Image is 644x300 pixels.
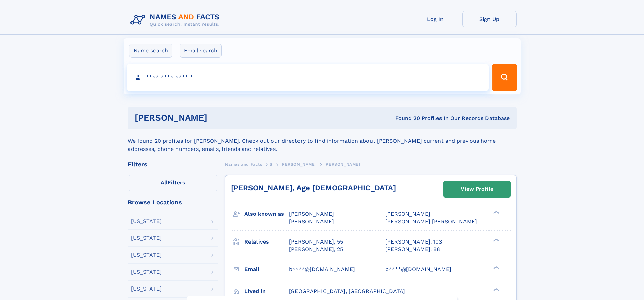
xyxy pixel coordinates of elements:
input: search input [127,64,489,91]
span: [PERSON_NAME] [324,162,360,167]
span: S [270,162,273,167]
label: Email search [180,44,222,58]
div: Filters [128,161,218,167]
span: [PERSON_NAME] [385,211,430,217]
button: Search Button [492,64,517,91]
span: [PERSON_NAME] [280,162,316,167]
span: [PERSON_NAME] [PERSON_NAME] [385,218,477,225]
span: [PERSON_NAME] [289,218,334,225]
h3: Relatives [244,236,289,248]
div: ❯ [492,238,500,242]
a: [PERSON_NAME], 88 [385,246,440,253]
div: [US_STATE] [131,269,162,275]
div: We found 20 profiles for [PERSON_NAME]. Check out our directory to find information about [PERSON... [128,129,517,153]
div: ❯ [492,265,500,270]
div: [US_STATE] [131,235,162,241]
a: Sign Up [462,11,517,27]
label: Filters [128,175,218,191]
a: S [270,160,273,168]
a: [PERSON_NAME] [280,160,316,168]
h3: Also known as [244,208,289,220]
span: [GEOGRAPHIC_DATA], [GEOGRAPHIC_DATA] [289,288,405,294]
div: [US_STATE] [131,286,162,292]
h1: [PERSON_NAME] [135,114,301,122]
span: [PERSON_NAME] [289,211,334,217]
a: [PERSON_NAME], Age [DEMOGRAPHIC_DATA] [231,184,396,192]
div: View Profile [461,181,493,197]
h3: Email [244,263,289,275]
div: [US_STATE] [131,218,162,224]
span: All [161,179,168,186]
a: View Profile [444,181,510,197]
a: Names and Facts [225,160,262,168]
a: [PERSON_NAME], 25 [289,246,343,253]
h3: Lived in [244,285,289,297]
div: ❯ [492,210,500,215]
div: Found 20 Profiles In Our Records Database [301,115,510,122]
a: [PERSON_NAME], 103 [385,238,442,246]
label: Name search [129,44,172,58]
img: Logo Names and Facts [128,11,225,29]
a: Log In [408,11,462,27]
div: [US_STATE] [131,252,162,258]
a: [PERSON_NAME], 55 [289,238,343,246]
div: ❯ [492,287,500,292]
div: Browse Locations [128,199,218,205]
